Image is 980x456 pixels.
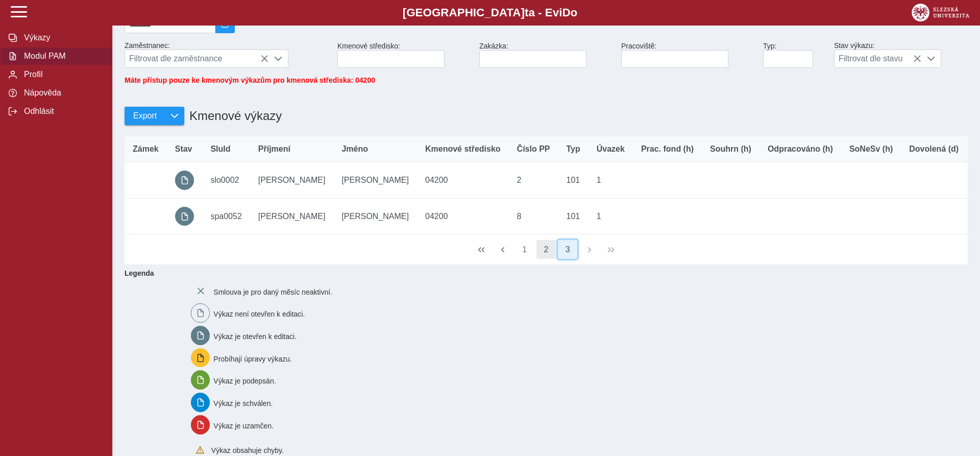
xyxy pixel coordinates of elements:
[525,6,528,19] span: t
[120,37,333,72] div: Zaměstnanec:
[617,38,759,72] div: Pracoviště:
[213,332,297,341] span: Výkaz je otevřen k editaci.
[589,198,633,234] td: 1
[210,145,230,154] span: SluId
[509,162,558,199] td: 2
[517,145,550,154] span: Číslo PP
[258,145,290,154] span: Příjmení
[710,145,751,154] span: Souhrn (h)
[509,198,558,234] td: 8
[213,310,305,318] span: Výkaz není otevřen k editaci.
[175,207,194,226] button: prázdný
[768,145,833,154] span: Odpracováno (h)
[562,6,570,19] span: D
[417,198,509,234] td: 04200
[333,198,417,234] td: [PERSON_NAME]
[175,171,194,190] button: prázdný
[536,240,556,259] button: 2
[835,50,921,67] span: Filtrovat dle stavu
[597,145,625,154] span: Úvazek
[21,70,104,79] span: Profil
[125,50,268,67] span: Filtrovat dle zaměstnance
[250,162,334,199] td: [PERSON_NAME]
[912,4,969,21] img: logo_web_su.png
[589,162,633,199] td: 1
[571,6,578,19] span: o
[213,377,276,385] span: Výkaz je podepsán.
[133,145,159,154] span: Zámek
[213,399,273,407] span: Výkaz je schválen.
[133,111,157,121] span: Export
[184,104,282,128] h1: Kmenové výkazy
[213,421,274,429] span: Výkaz je uzamčen.
[558,240,577,259] button: 3
[125,76,375,84] span: Máte přístup pouze ke kmenovým výkazům pro kmenová střediska: 04200
[333,38,475,72] div: Kmenové středisko:
[417,162,509,199] td: 04200
[120,265,964,281] b: Legenda
[21,107,104,116] span: Odhlásit
[909,145,959,154] span: Dovolená (d)
[425,145,501,154] span: Kmenové středisko
[202,198,250,234] td: spa0052
[202,162,250,199] td: slo0002
[211,446,284,454] span: Výkaz obsahuje chyby.
[567,145,580,154] span: Typ
[250,198,334,234] td: [PERSON_NAME]
[641,145,694,154] span: Prac. fond (h)
[849,145,893,154] span: SoNeSv (h)
[515,240,534,259] button: 1
[475,38,617,72] div: Zakázka:
[175,145,192,154] span: Stav
[333,162,417,199] td: [PERSON_NAME]
[558,198,589,234] td: 101
[341,145,368,154] span: Jméno
[21,33,104,42] span: Výkazy
[21,88,104,98] span: Nápověda
[558,162,589,199] td: 101
[125,107,165,125] button: Export
[830,37,972,72] div: Stav výkazu:
[213,354,291,363] span: Probíhají úpravy výkazu.
[213,287,332,296] span: Smlouva je pro daný měsíc neaktivní.
[759,38,830,72] div: Typ:
[31,6,949,19] b: [GEOGRAPHIC_DATA] a - Evi
[21,52,104,61] span: Modul PAM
